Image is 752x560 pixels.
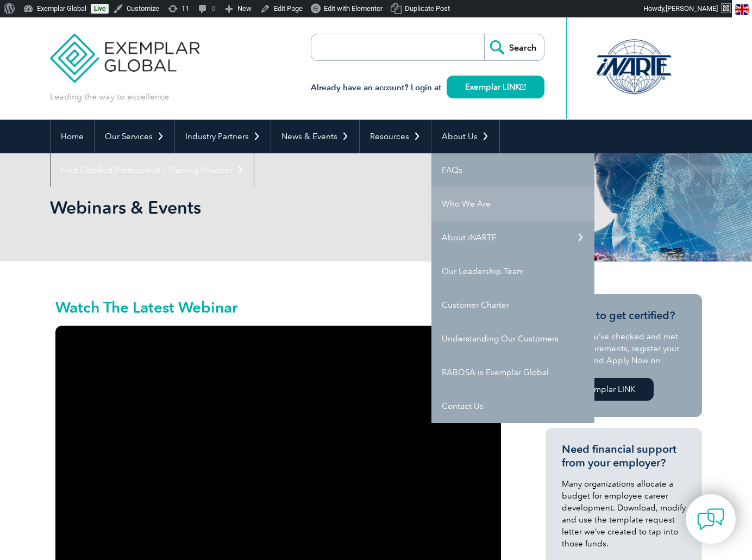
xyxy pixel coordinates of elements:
span: Edit with Elementor [324,4,383,13]
a: About iNARTE [431,221,594,254]
h1: Webinars & Events [50,197,467,218]
a: News & Events [271,120,359,153]
img: open_square.png [520,84,526,90]
a: Exemplar LINK [562,378,654,401]
a: Resources [360,120,431,153]
a: Live [91,4,109,14]
a: RABQSA is Exemplar Global [431,356,594,389]
a: Exemplar LINK [447,76,544,98]
a: Contact Us [431,389,594,423]
a: Our Services [95,120,174,153]
a: Our Leadership Team [431,254,594,288]
img: Exemplar Global [50,17,199,83]
a: About Us [431,120,499,153]
a: Understanding Our Customers [431,322,594,356]
img: contact-chat.png [697,506,724,533]
a: Customer Charter [431,288,594,322]
h3: Need financial support from your employer? [562,443,686,470]
a: Who We Are [431,187,594,221]
a: Industry Partners [175,120,271,153]
h3: Already have an account? Login at [311,81,544,95]
a: Find Certified Professional / Training Provider [51,153,254,187]
h3: Ready to get certified? [562,309,686,322]
p: Many organizations allocate a budget for employee career development. Download, modify and use th... [562,478,686,550]
p: Leading the way to excellence [50,91,169,103]
img: en [735,4,749,15]
input: Search [484,34,544,60]
p: Once you’ve checked and met the requirements, register your details and Apply Now on [562,331,686,366]
a: FAQs [431,153,594,187]
span: [PERSON_NAME] [666,4,718,13]
a: Home [51,120,94,153]
h2: Watch The Latest Webinar [55,300,501,315]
